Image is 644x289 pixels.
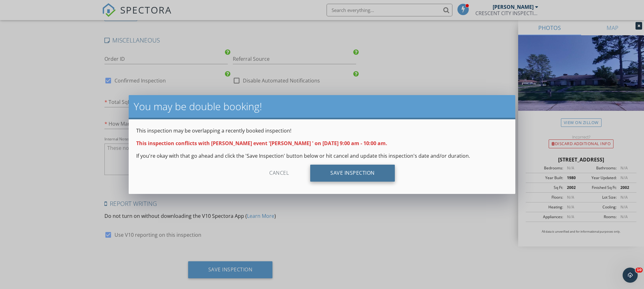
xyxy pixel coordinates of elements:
[636,268,643,273] span: 10
[623,268,638,283] iframe: Intercom live chat
[136,127,507,134] p: This inspection may be overlapping a recently booked inspection!
[249,165,309,182] div: Cancel
[136,140,387,147] strong: This inspection conflicts with [PERSON_NAME] event '[PERSON_NAME] ' on [DATE] 9:00 am - 10:00 am.
[136,152,507,160] p: If you're okay with that go ahead and click the 'Save Inspection' button below or hit cancel and ...
[310,165,395,182] div: Save Inspection
[134,100,510,113] h2: You may be double booking!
